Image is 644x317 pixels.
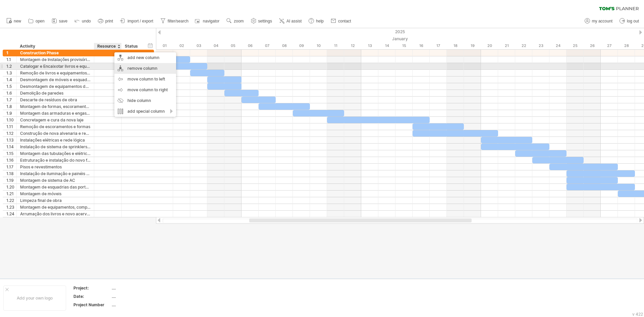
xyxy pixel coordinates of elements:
[118,17,155,25] a: import / export
[82,19,91,23] span: undo
[6,83,16,90] div: 1.5
[5,17,23,25] a: new
[125,43,140,50] div: Status
[549,42,567,49] div: Friday, 24 January 2025
[316,19,324,23] span: help
[112,302,168,308] div: ....
[50,17,69,25] a: save
[583,17,614,25] a: my account
[567,42,584,49] div: Saturday, 25 January 2025
[6,197,16,204] div: 1.22
[413,42,430,49] div: Thursday, 16 January 2025
[6,97,16,103] div: 1.7
[6,63,16,69] div: 1.2
[293,42,310,49] div: Thursday, 9 January 2025
[26,17,47,25] a: open
[6,90,16,96] div: 1.6
[59,19,67,23] span: save
[6,70,16,76] div: 1.3
[286,19,302,23] span: AI assist
[6,204,16,210] div: 1.23
[447,42,464,49] div: Saturday, 18 January 2025
[592,19,612,23] span: my account
[112,294,168,299] div: ....
[73,302,110,308] div: Project Number
[112,285,168,291] div: ....
[6,76,16,83] div: 1.4
[96,17,115,25] a: print
[20,170,91,177] div: Instalação de iluminação e painéis de LED
[6,56,16,63] div: 1.1
[20,117,91,123] div: Concretagem e cura da nova laje
[378,42,395,49] div: Tuesday, 14 January 2025
[20,110,91,116] div: Montagem das armaduras e engastes na estrutura atual
[6,117,16,123] div: 1.10
[20,76,91,83] div: Desmontagem de móveis e esquadrias
[20,164,91,170] div: Pisos e revestimentos
[6,137,16,143] div: 1.13
[498,42,515,49] div: Tuesday, 21 January 2025
[168,19,189,23] span: filter/search
[114,63,176,74] div: remove column
[515,42,532,49] div: Wednesday, 22 January 2025
[114,95,176,106] div: hide column
[20,130,91,137] div: Construção de nova alvenaria e revestimentos de paredes
[327,42,344,49] div: Saturday, 11 January 2025
[6,191,16,197] div: 1.21
[20,56,91,63] div: Montagem de Instalações provisórias e Mobilização
[601,42,618,49] div: Monday, 27 January 2025
[203,19,219,23] span: navigator
[20,204,91,210] div: Montagem de equipamentos, computadores, impressoras, WIFI
[329,17,353,25] a: contact
[241,42,259,49] div: Monday, 6 January 2025
[114,106,176,117] div: add special column
[6,177,16,183] div: 1.19
[127,19,153,23] span: import / export
[159,17,191,25] a: filter/search
[258,19,272,23] span: settings
[20,157,91,163] div: Estruturação e instalação do novo forro
[20,43,90,50] div: Activity
[73,285,110,291] div: Project:
[532,42,549,49] div: Thursday, 23 January 2025
[190,42,207,49] div: Friday, 3 January 2025
[20,70,91,76] div: Remoção de livros e equipamentos para sala depósito
[20,50,91,56] div: Construction Phase
[20,97,91,103] div: Descarte de resíduos de obra
[20,137,91,143] div: Instalações elétricas e rede lógica
[6,211,16,217] div: 1.24
[20,150,91,157] div: Montagem das tubulações e elétrica para o AC
[249,17,274,25] a: settings
[20,103,91,110] div: Montagem de formas, escoramento e conduites para nova laje
[395,42,413,49] div: Wednesday, 15 January 2025
[6,150,16,157] div: 1.15
[277,17,304,25] a: AI assist
[156,42,173,49] div: Wednesday, 1 January 2025
[20,83,91,90] div: Desmontagem de equipamentos de AC, Rede Lógica e elétrica
[276,42,293,49] div: Wednesday, 8 January 2025
[6,170,16,177] div: 1.18
[105,19,113,23] span: print
[259,42,276,49] div: Tuesday, 7 January 2025
[627,19,639,23] span: log out
[224,42,241,49] div: Sunday, 5 January 2025
[430,42,447,49] div: Friday, 17 January 2025
[20,123,91,130] div: Remoção de escoramentos e formas
[225,17,246,25] a: zoom
[14,19,21,23] span: new
[632,312,643,317] div: v 422
[20,197,91,204] div: Limpeza final de obra
[6,110,16,116] div: 1.9
[338,19,351,23] span: contact
[6,144,16,150] div: 1.14
[114,52,176,63] div: add new column
[20,63,91,69] div: Catalogar e Encaixotar livros e equipamentos
[234,19,244,23] span: zoom
[73,17,93,25] a: undo
[20,184,91,190] div: Montagem de esquadrias das portas e janelas
[344,42,361,49] div: Sunday, 12 January 2025
[194,17,221,25] a: navigator
[6,130,16,137] div: 1.12
[207,42,224,49] div: Saturday, 4 January 2025
[310,42,327,49] div: Friday, 10 January 2025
